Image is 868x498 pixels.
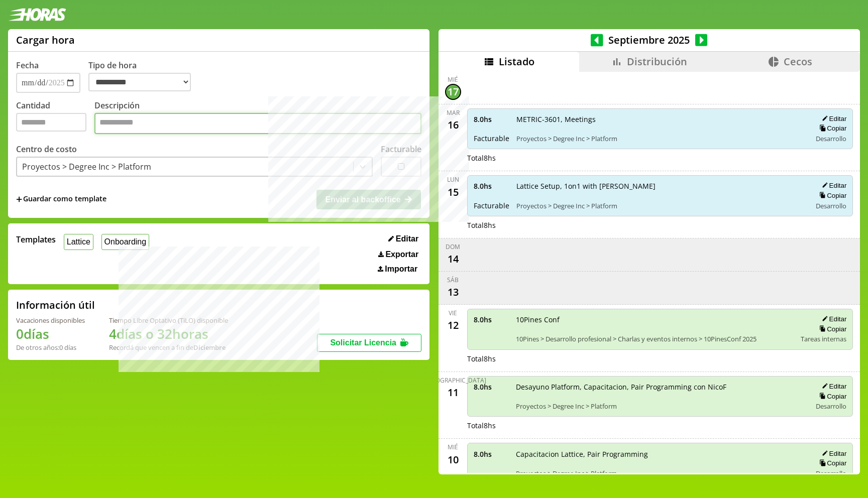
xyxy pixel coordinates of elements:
[816,191,846,200] button: Copiar
[816,124,846,133] button: Copiar
[446,242,460,251] div: dom
[94,100,421,137] label: Descripción
[516,449,805,459] span: Capacitacion Lattice, Pair Programming
[16,343,85,352] div: De otros años: 0 días
[445,84,461,100] div: 17
[816,201,846,210] span: Desarrollo
[819,181,846,190] button: Editar
[445,451,461,467] div: 10
[109,343,228,352] div: Recordá que vencen a fin de
[516,134,805,143] span: Proyectos > Degree Inc > Platform
[816,325,846,333] button: Copiar
[64,234,93,250] button: Lattice
[447,276,459,284] div: sáb
[784,55,812,68] span: Cecos
[447,108,460,117] div: mar
[816,392,846,401] button: Copiar
[330,338,396,347] span: Solicitar Licencia
[445,117,461,133] div: 16
[109,325,228,343] h1: 4 días o 32 horas
[516,402,805,411] span: Proyectos > Degree Inc > Platform
[88,60,199,93] label: Tipo de hora
[516,334,794,343] span: 10Pines > Desarrollo profesional > Charlas y eventos internos > 10PinesConf 2025
[385,250,418,259] span: Exportar
[819,315,846,323] button: Editar
[819,382,846,391] button: Editar
[16,325,85,343] h1: 0 días
[474,134,509,143] span: Facturable
[445,251,461,267] div: 14
[16,33,75,47] h1: Cargar hora
[474,382,509,392] span: 8.0 hs
[448,75,458,84] div: mié
[16,100,94,137] label: Cantidad
[627,55,687,68] span: Distribución
[445,317,461,333] div: 12
[516,114,805,124] span: METRIC-3601, Meetings
[16,60,39,71] label: Fecha
[474,181,509,191] span: 8.0 hs
[819,114,846,123] button: Editar
[474,449,509,459] span: 8.0 hs
[474,201,509,210] span: Facturable
[516,315,794,324] span: 10Pines Conf
[385,234,421,244] button: Editar
[16,316,85,325] div: Vacaciones disponibles
[22,161,151,172] div: Proyectos > Degree Inc > Platform
[819,449,846,458] button: Editar
[467,220,853,230] div: Total 8 hs
[816,402,846,411] span: Desarrollo
[16,113,86,132] input: Cantidad
[109,316,228,325] div: Tiempo Libre Optativo (TiLO) disponible
[317,334,421,352] button: Solicitar Licencia
[467,421,853,430] div: Total 8 hs
[193,343,226,352] b: Diciembre
[439,72,860,473] div: scrollable content
[16,144,77,155] label: Centro de costo
[16,234,56,245] span: Templates
[474,114,509,124] span: 8.0 hs
[499,55,534,68] span: Listado
[101,234,149,250] button: Onboarding
[516,181,805,191] span: Lattice Setup, 1on1 with [PERSON_NAME]
[445,184,461,200] div: 15
[449,309,457,317] div: vie
[396,234,418,243] span: Editar
[375,250,421,260] button: Exportar
[603,33,695,47] span: Septiembre 2025
[516,382,805,392] span: Desayuno Platform, Capacitacion, Pair Programming con NicoF
[816,459,846,467] button: Copiar
[381,144,421,155] label: Facturable
[88,73,191,91] select: Tipo de hora
[467,153,853,163] div: Total 8 hs
[420,376,486,385] div: [DEMOGRAPHIC_DATA]
[801,334,846,343] span: Tareas internas
[445,385,461,401] div: 11
[516,201,805,210] span: Proyectos > Degree Inc > Platform
[8,8,66,21] img: logotipo
[816,134,846,143] span: Desarrollo
[447,175,459,184] div: lun
[385,265,417,274] span: Importar
[16,298,95,312] h2: Información útil
[16,194,106,205] span: +Guardar como template
[516,469,805,478] span: Proyectos > Degree Inc > Platform
[816,469,846,478] span: Desarrollo
[445,284,461,300] div: 13
[467,354,853,363] div: Total 8 hs
[16,194,22,205] span: +
[94,113,421,134] textarea: Descripción
[448,443,458,451] div: mié
[474,315,509,324] span: 8.0 hs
